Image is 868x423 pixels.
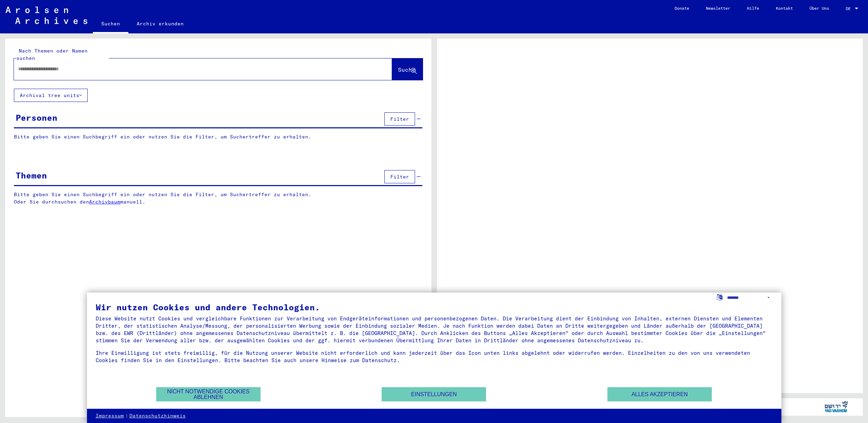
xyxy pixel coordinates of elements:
p: Bitte geben Sie einen Suchbegriff ein oder nutzen Sie die Filter, um Suchertreffer zu erhalten. [14,133,422,141]
mat-label: Nach Themen oder Namen suchen [16,48,88,61]
div: Wir nutzen Cookies und andere Technologien. [96,303,773,311]
button: Nicht notwendige Cookies ablehnen [156,387,261,401]
button: Alles akzeptieren [607,387,712,401]
a: Archiv erkunden [128,15,192,32]
label: Sprache auswählen [716,294,723,300]
button: Filter [384,170,415,183]
p: Bitte geben Sie einen Suchbegriff ein oder nutzen Sie die Filter, um Suchertreffer zu erhalten. O... [14,191,423,206]
div: Diese Website nutzt Cookies und vergleichbare Funktionen zur Verarbeitung von Endgeräteinformatio... [96,315,773,344]
span: Suche [398,66,415,73]
button: Einstellungen [382,387,486,401]
img: Arolsen_neg.svg [6,7,87,24]
span: DE [846,6,853,11]
a: Archivbaum [89,199,120,205]
button: Filter [384,112,415,126]
div: Personen [16,111,57,124]
div: Ihre Einwilligung ist stets freiwillig, für die Nutzung unserer Website nicht erforderlich und ka... [96,349,773,364]
button: Suche [392,58,423,80]
a: Suchen [93,15,128,33]
button: Archival tree units [14,89,88,102]
a: Impressum [96,413,124,420]
select: Sprache auswählen [727,293,773,303]
img: yv_logo.png [823,398,849,415]
span: Filter [390,116,409,122]
span: Filter [390,174,409,180]
div: Themen [16,169,47,182]
a: Datenschutzhinweis [129,413,186,420]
